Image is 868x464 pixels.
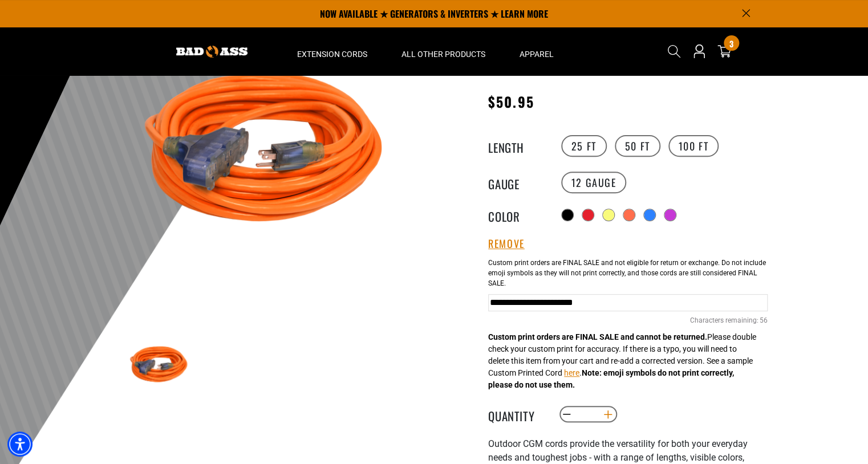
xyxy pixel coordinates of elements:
[564,367,579,379] button: here
[488,238,525,250] button: Remove
[401,49,485,59] span: All Other Products
[488,207,545,222] legend: Color
[488,368,734,389] strong: Note: emoji symbols do not print correctly, please do not use them.
[384,27,502,75] summary: All Other Products
[176,46,248,58] img: Bad Ass Extension Cords
[297,49,367,59] span: Extension Cords
[488,175,545,190] legend: Gauge
[561,135,607,157] label: 25 FT
[665,42,683,60] summary: Search
[7,432,33,457] div: Accessibility Menu
[690,316,759,324] span: Characters remaining:
[502,27,571,75] summary: Apparel
[488,91,534,112] span: $50.95
[729,39,733,48] span: 3
[125,20,400,295] img: orange
[561,172,627,193] label: 12 Gauge
[280,27,384,75] summary: Extension Cords
[760,315,768,325] span: 56
[615,135,660,157] label: 50 FT
[488,139,545,153] legend: Length
[125,333,192,400] img: orange
[488,407,545,422] label: Quantity
[520,49,554,59] span: Apparel
[690,27,708,75] a: Open this option
[668,135,719,157] label: 100 FT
